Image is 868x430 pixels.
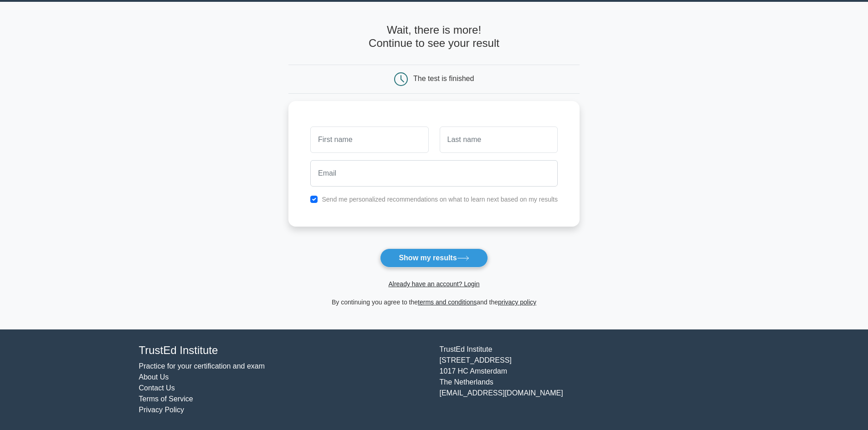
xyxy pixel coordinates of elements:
a: Practice for your certification and exam [139,362,265,370]
a: terms and conditions [418,298,477,306]
button: Show my results [380,248,488,268]
input: Last name [440,126,558,153]
h4: TrustEd Institute [139,344,429,357]
h4: Wait, there is more! Continue to see your result [288,24,580,50]
div: TrustEd Institute [STREET_ADDRESS] 1017 HC Amsterdam The Netherlands [EMAIL_ADDRESS][DOMAIN_NAME] [434,344,735,415]
div: The test is finished [413,75,474,82]
input: Email [310,160,558,187]
a: privacy policy [498,298,536,306]
label: Send me personalized recommendations on what to learn next based on my results [322,196,558,203]
div: By continuing you agree to the and the [283,297,585,308]
input: First name [310,126,428,153]
a: About Us [139,373,169,381]
a: Already have an account? Login [388,280,479,288]
a: Privacy Policy [139,406,185,414]
a: Contact Us [139,384,175,392]
a: Terms of Service [139,395,193,403]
